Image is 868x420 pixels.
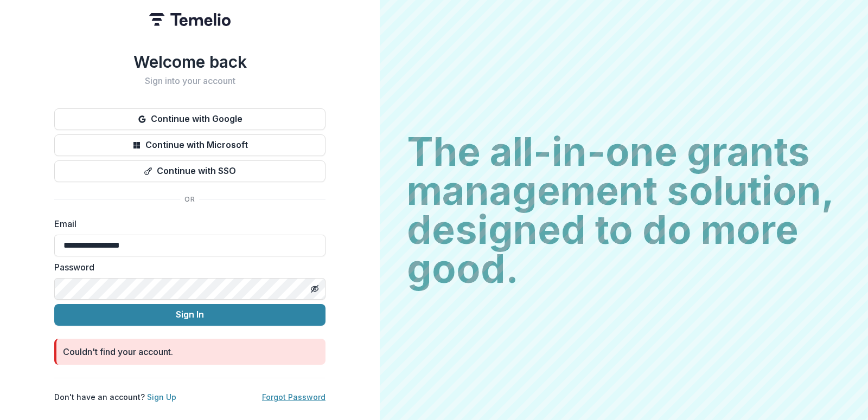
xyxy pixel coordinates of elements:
[147,392,176,402] a: Sign Up
[54,304,325,326] button: Sign In
[54,261,319,274] label: Password
[149,13,231,26] img: Temelio
[54,108,325,130] button: Continue with Google
[54,134,325,156] button: Continue with Microsoft
[306,280,323,298] button: Toggle password visibility
[54,391,176,403] p: Don't have an account?
[262,392,325,402] a: Forgot Password
[54,217,319,230] label: Email
[63,345,173,358] div: Couldn't find your account.
[54,160,325,182] button: Continue with SSO
[54,76,325,86] h2: Sign into your account
[54,52,325,72] h1: Welcome back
